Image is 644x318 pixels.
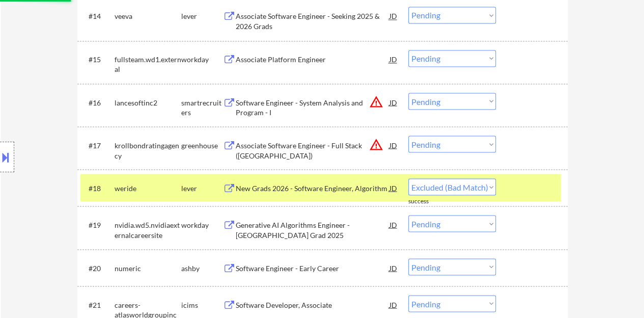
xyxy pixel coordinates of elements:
div: Generative AI Algorithms Engineer - [GEOGRAPHIC_DATA] Grad 2025 [236,220,389,240]
div: Software Engineer - System Analysis and Program - I [236,97,389,117]
div: JD [388,7,399,25]
div: JD [388,178,399,197]
div: lever [181,11,223,21]
div: numeric [115,263,181,273]
div: Software Engineer - Early Career [236,263,389,273]
div: Associate Platform Engineer [236,55,389,65]
div: success [408,197,449,205]
div: #21 [89,300,106,310]
div: JD [388,93,399,111]
div: lever [181,183,223,193]
div: greenhouse [181,140,223,150]
div: Software Developer, Associate [236,300,389,310]
div: fullsteam.wd1.external [115,55,181,74]
div: JD [388,136,399,154]
div: Associate Software Engineer - Full Stack ([GEOGRAPHIC_DATA]) [236,140,389,160]
button: warning_amber [369,137,383,151]
div: icims [181,300,223,310]
div: JD [388,50,399,68]
div: ashby [181,263,223,273]
div: workday [181,220,223,230]
div: JD [388,258,399,277]
div: #20 [89,263,106,273]
div: New Grads 2026 - Software Engineer, Algorithm [236,183,389,193]
div: JD [388,295,399,313]
div: smartrecruiters [181,97,223,117]
div: #14 [89,11,106,21]
div: veeva [115,11,181,21]
div: #15 [89,55,106,65]
div: workday [181,55,223,65]
div: JD [388,215,399,233]
button: warning_amber [369,94,383,109]
div: Associate Software Engineer - Seeking 2025 & 2026 Grads [236,11,389,31]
